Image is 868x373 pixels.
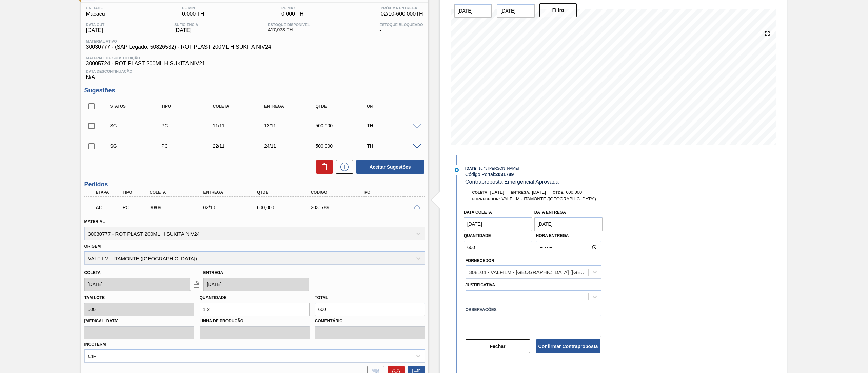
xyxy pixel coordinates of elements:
div: Tipo [160,104,218,109]
span: Data out [86,23,105,27]
div: Nova sugestão [333,160,353,174]
span: Coleta: [472,190,489,194]
div: Aguardando Composição de Carga [94,200,123,215]
label: Observações [466,305,601,315]
h3: Sugestões [84,87,425,94]
label: Material [84,219,105,224]
h3: Pedidos [84,181,425,188]
span: Data Descontinuação [86,69,423,73]
div: 500,000 [314,143,372,149]
button: Aceitar Sugestões [356,160,424,174]
div: 13/11/2025 [262,123,321,128]
label: Quantidade [464,233,491,238]
div: Entrega [201,190,263,195]
div: 2031789 [309,205,370,210]
span: Contraproposta Emergencial Aprovada [465,179,559,185]
img: locked [193,280,201,288]
strong: 2031789 [495,172,514,177]
div: Sugestão Criada [108,123,167,128]
div: Pedido de Compra [121,205,150,210]
label: Data entrega [534,210,566,215]
label: Hora Entrega [536,231,601,241]
div: UN [365,104,424,109]
span: : [PERSON_NAME] [487,166,519,170]
span: Unidade [86,6,105,10]
input: dd/mm/yyyy [464,217,532,231]
label: Data coleta [464,210,492,215]
label: Fornecedor [466,258,494,263]
button: locked [190,278,203,291]
label: Coleta [84,270,101,275]
span: PE MAX [281,6,304,10]
div: N/A [84,67,425,80]
div: Qtde [314,104,372,109]
div: 308104 - VALFILM - [GEOGRAPHIC_DATA] ([GEOGRAPHIC_DATA]) [469,269,589,275]
div: Código Portal: [465,172,626,177]
label: Justificativa [466,283,495,287]
span: 600,000 [566,190,582,195]
input: dd/mm/yyyy [454,4,492,18]
input: dd/mm/yyyy [84,278,190,291]
div: Entrega [262,104,321,109]
div: PO [363,190,424,195]
label: Total [315,295,328,300]
span: [DATE] [490,190,504,195]
div: - [378,23,425,34]
span: 30030777 - (SAP Legado: 50826532) - ROT PLAST 200ML H SUKITA NIV24 [86,44,271,50]
label: Origem [84,244,101,249]
span: - 10:43 [478,167,487,170]
p: AC [96,205,122,210]
span: 0,000 TH [281,11,304,17]
div: Status [108,104,167,109]
span: [DATE] [465,166,477,170]
input: dd/mm/yyyy [203,278,309,291]
div: Código [309,190,370,195]
div: Aceitar Sugestões [353,159,425,174]
span: Estoque Bloqueado [379,23,423,27]
div: Coleta [211,104,270,109]
div: 30/09/2025 [148,205,209,210]
input: dd/mm/yyyy [534,217,603,231]
span: VALFILM - ITAMONTE ([GEOGRAPHIC_DATA]) [501,196,596,201]
div: Sugestão Criada [108,143,167,149]
div: 02/10/2025 [201,205,263,210]
label: [MEDICAL_DATA] [84,316,194,326]
span: [DATE] [86,27,105,34]
div: Pedido de Compra [160,143,218,149]
div: Excluir Sugestões [313,160,333,174]
div: Etapa [94,190,123,195]
div: Qtde [255,190,317,195]
label: Incoterm [84,342,106,347]
span: Qtde: [553,190,564,194]
div: Pedido de Compra [160,123,218,128]
input: dd/mm/yyyy [497,4,535,18]
span: Entrega: [511,190,530,194]
div: 500,000 [314,123,372,128]
img: atual [455,168,459,172]
label: Tam lote [84,295,105,300]
div: CIF [88,353,96,359]
div: 22/11/2025 [211,143,270,149]
span: 02/10 - 600,000 TH [381,11,423,17]
label: Comentário [315,316,425,326]
span: 417,073 TH [268,27,310,32]
span: [DATE] [532,190,546,195]
span: PE MIN [182,6,204,10]
label: Linha de Produção [200,316,310,326]
span: Material de Substituição [86,56,423,60]
span: Suficiência [174,23,198,27]
span: Fornecedor: [472,197,500,201]
label: Entrega [203,270,223,275]
div: 24/11/2025 [262,143,321,149]
div: Tipo [121,190,150,195]
button: Filtro [539,3,577,17]
div: 11/11/2025 [211,123,270,128]
span: Estoque Disponível [268,23,310,27]
div: 600,000 [255,205,317,210]
div: TH [365,143,424,149]
span: 30005724 - ROT PLAST 200ML H SUKITA NIV21 [86,61,423,67]
button: Confirmar Contraproposta [536,339,600,353]
label: Quantidade [200,295,227,300]
span: Material ativo [86,39,271,43]
div: Coleta [148,190,209,195]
